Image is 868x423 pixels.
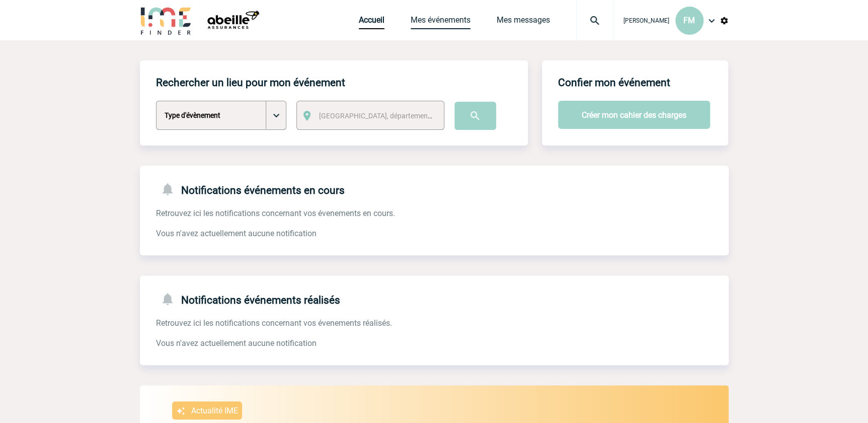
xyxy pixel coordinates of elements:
[623,17,669,24] span: [PERSON_NAME]
[160,292,181,306] img: notifications-24-px-g.png
[359,15,384,29] a: Accueil
[156,208,395,218] span: Retrouvez ici les notifications concernant vos évenements en cours.
[156,182,345,196] h4: Notifications événements en cours
[156,318,392,328] span: Retrouvez ici les notifications concernant vos évenements réalisés.
[411,15,470,29] a: Mes événements
[191,406,238,415] p: Actualité IME
[558,101,710,129] button: Créer mon cahier des charges
[497,15,550,29] a: Mes messages
[160,182,181,196] img: notifications-24-px-g.png
[156,77,345,89] h4: Rechercher un lieu pour mon événement
[156,292,340,306] h4: Notifications événements réalisés
[156,229,317,238] span: Vous n'avez actuellement aucune notification
[140,6,192,35] img: IME-Finder
[319,112,459,120] span: [GEOGRAPHIC_DATA], département, région...
[683,16,695,25] span: FM
[156,338,317,348] span: Vous n'avez actuellement aucune notification
[454,102,496,130] input: Submit
[558,77,670,89] h4: Confier mon événement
